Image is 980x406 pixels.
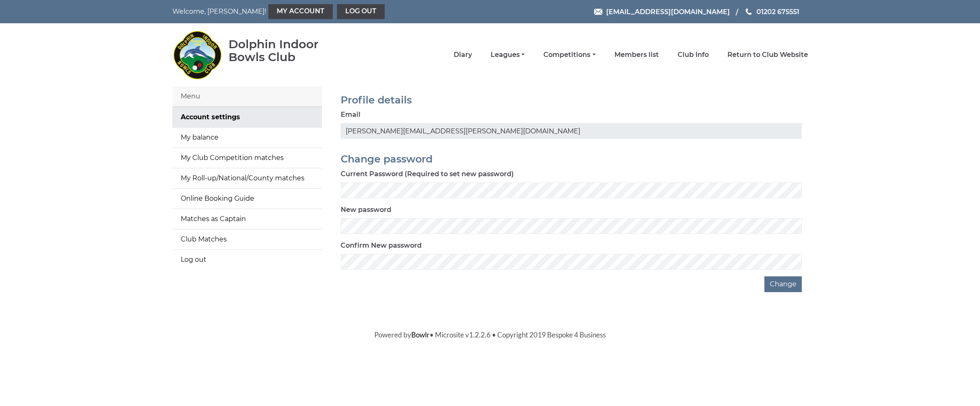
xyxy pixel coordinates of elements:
a: Email [EMAIL_ADDRESS][DOMAIN_NAME] [594,7,730,17]
label: Email [341,110,361,120]
a: My Club Competition matches [172,148,322,168]
img: Phone us [746,8,752,15]
nav: Welcome, [PERSON_NAME]! [172,4,430,19]
a: Club Matches [172,229,322,249]
a: Log out [337,4,385,19]
a: Log out [172,250,322,270]
button: Change [764,276,802,292]
a: Online Booking Guide [172,189,322,209]
a: Account settings [172,107,322,127]
label: New password [341,205,391,215]
span: Powered by • Microsite v1.2.2.6 • Copyright 2019 Bespoke 4 Business [374,330,606,339]
div: Menu [172,86,322,107]
a: My Roll-up/National/County matches [172,168,322,188]
a: Competitions [543,50,595,59]
span: 01202 675551 [756,7,799,15]
a: Matches as Captain [172,209,322,229]
div: Dolphin Indoor Bowls Club [228,38,345,64]
a: Return to Club Website [727,50,808,59]
a: Diary [454,50,472,59]
h2: Profile details [341,95,802,106]
span: [EMAIL_ADDRESS][DOMAIN_NAME] [606,7,730,15]
label: Current Password (Required to set new password) [341,169,514,179]
a: Phone us 01202 675551 [744,7,799,17]
a: Members list [614,50,659,59]
img: Dolphin Indoor Bowls Club [172,26,222,84]
a: My Account [268,4,333,19]
a: Bowlr [411,330,430,339]
img: Email [594,9,602,15]
h2: Change password [341,154,802,165]
a: My balance [172,128,322,148]
label: Confirm New password [341,241,422,251]
a: Club Info [678,50,709,59]
a: Leagues [491,50,525,59]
